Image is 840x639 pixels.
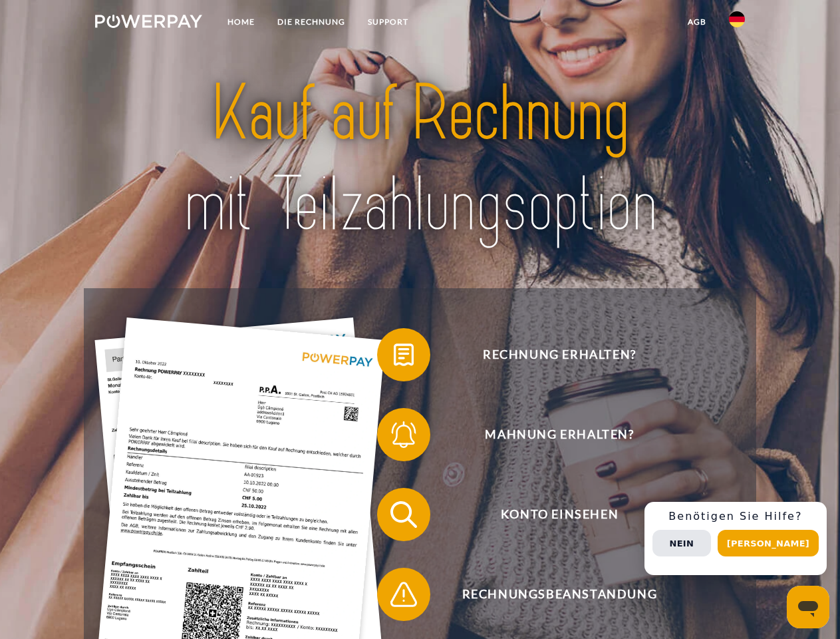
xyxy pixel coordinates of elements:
iframe: Schaltfläche zum Öffnen des Messaging-Fensters [787,586,829,628]
img: title-powerpay_de.svg [127,64,713,255]
img: logo-powerpay-white.svg [95,15,202,28]
button: Mahnung erhalten? [377,408,723,461]
img: qb_search.svg [387,498,420,531]
div: Schnellhilfe [644,502,827,575]
img: qb_warning.svg [387,578,420,611]
a: Home [216,10,266,34]
a: SUPPORT [356,10,420,34]
button: Rechnung erhalten? [377,328,723,381]
img: qb_bill.svg [387,338,420,371]
button: Nein [652,530,711,556]
h3: Benötigen Sie Hilfe? [652,510,819,523]
span: Konto einsehen [396,488,722,541]
span: Rechnung erhalten? [396,328,722,381]
button: Rechnungsbeanstandung [377,568,723,621]
img: qb_bell.svg [387,418,420,451]
a: DIE RECHNUNG [266,10,356,34]
a: agb [676,10,718,34]
button: [PERSON_NAME] [718,530,819,556]
img: de [729,11,745,27]
span: Mahnung erhalten? [396,408,722,461]
span: Rechnungsbeanstandung [396,568,722,621]
button: Konto einsehen [377,488,723,541]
